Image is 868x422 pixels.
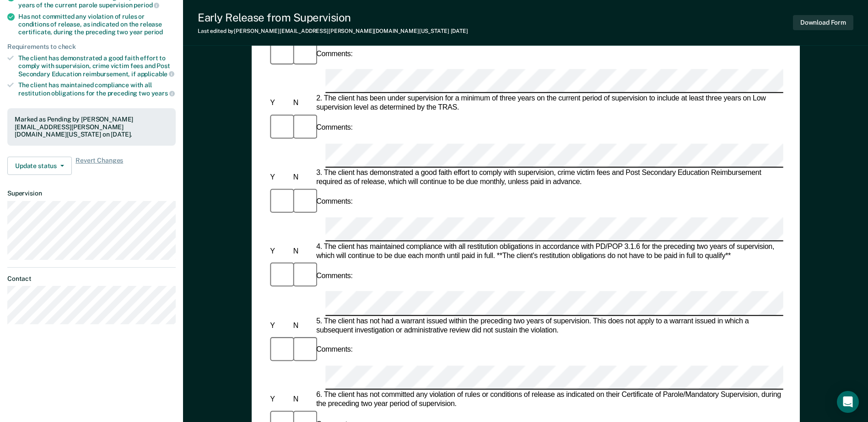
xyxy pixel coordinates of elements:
span: [DATE] [451,28,468,34]
div: N [291,395,314,404]
div: Y [268,247,291,256]
span: period [134,1,159,9]
div: Y [268,321,291,330]
div: Open Intercom Messenger [837,391,859,413]
div: N [291,321,314,330]
div: Comments: [314,49,355,58]
div: Requirements to check [7,43,176,51]
div: N [291,247,314,256]
div: 3. The client has demonstrated a good faith effort to comply with supervision, crime victim fees ... [314,169,783,187]
div: 2. The client has been under supervision for a minimum of three years on the current period of su... [314,95,783,113]
div: Comments: [314,198,355,207]
button: Download Form [793,15,853,30]
div: N [291,173,314,182]
div: 5. The client has not had a warrant issued within the preceding two years of supervision. This do... [314,316,783,335]
div: Last edited by [PERSON_NAME][EMAIL_ADDRESS][PERSON_NAME][DOMAIN_NAME][US_STATE] [198,28,468,34]
dt: Supervision [7,190,176,197]
div: Comments: [314,346,355,355]
span: applicable [137,70,174,78]
span: Revert Changes [75,157,123,175]
div: Early Release from Supervision [198,11,468,24]
div: 4. The client has maintained compliance with all restitution obligations in accordance with PD/PO... [314,243,783,261]
div: Has not committed any violation of rules or conditions of release, as indicated on the release ce... [18,13,176,36]
div: The client has maintained compliance with all restitution obligations for the preceding two [18,81,176,97]
div: Comments: [314,272,355,281]
div: N [291,99,314,108]
span: period [144,28,163,36]
div: Y [268,173,291,182]
button: Update status [7,157,72,175]
dt: Contact [7,275,176,283]
div: Y [268,395,291,404]
div: 6. The client has not committed any violation of rules or conditions of release as indicated on t... [314,390,783,409]
span: years [151,90,175,97]
div: Comments: [314,123,355,132]
div: Marked as Pending by [PERSON_NAME][EMAIL_ADDRESS][PERSON_NAME][DOMAIN_NAME][US_STATE] on [DATE]. [15,116,168,138]
div: The client has demonstrated a good faith effort to comply with supervision, crime victim fees and... [18,54,176,78]
div: Y [268,99,291,108]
